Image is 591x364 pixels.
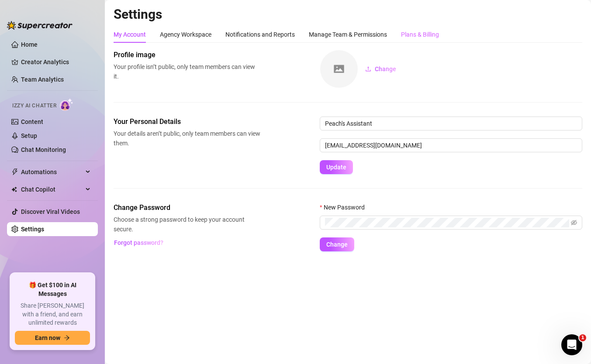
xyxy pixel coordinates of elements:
[325,218,569,227] input: New Password
[21,76,64,83] a: Team Analytics
[320,160,353,174] button: Update
[114,239,163,246] span: Forgot password?
[114,6,582,23] h2: Settings
[358,62,403,76] button: Change
[114,62,260,81] span: Your profile isn’t public, only team members can view it.
[309,30,387,39] div: Manage Team & Permissions
[114,236,163,250] button: Forgot password?
[326,164,346,171] span: Update
[320,50,358,88] img: square-placeholder.png
[64,335,70,341] span: arrow-right
[365,66,371,72] span: upload
[579,334,586,341] span: 1
[320,237,354,251] button: Change
[320,138,582,152] input: Enter new email
[21,226,44,233] a: Settings
[21,146,66,153] a: Chat Monitoring
[326,241,348,248] span: Change
[375,65,396,72] span: Change
[21,182,83,196] span: Chat Copilot
[35,334,60,341] span: Earn now
[15,302,90,327] span: Share [PERSON_NAME] with a friend, and earn unlimited rewards
[21,118,43,125] a: Content
[320,117,582,130] input: Enter name
[114,215,260,234] span: Choose a strong password to keep your account secure.
[15,281,90,298] span: 🎁 Get $100 in AI Messages
[401,30,439,39] div: Plans & Billing
[114,30,146,39] div: My Account
[114,50,260,60] span: Profile image
[160,30,211,39] div: Agency Workspace
[561,334,582,355] iframe: Intercom live chat
[114,203,260,213] span: Change Password
[114,117,260,127] span: Your Personal Details
[21,165,83,179] span: Automations
[15,331,90,345] button: Earn nowarrow-right
[7,21,73,30] img: logo-BBDzfeDw.svg
[114,129,260,148] span: Your details aren’t public, only team members can view them.
[21,132,37,139] a: Setup
[21,208,80,215] a: Discover Viral Videos
[571,220,577,226] span: eye-invisible
[11,168,18,175] span: thunderbolt
[21,41,38,48] a: Home
[12,102,56,110] span: Izzy AI Chatter
[320,203,370,212] label: New Password
[21,55,91,69] a: Creator Analytics
[60,98,73,111] img: AI Chatter
[225,30,295,39] div: Notifications and Reports
[11,186,17,192] img: Chat Copilot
